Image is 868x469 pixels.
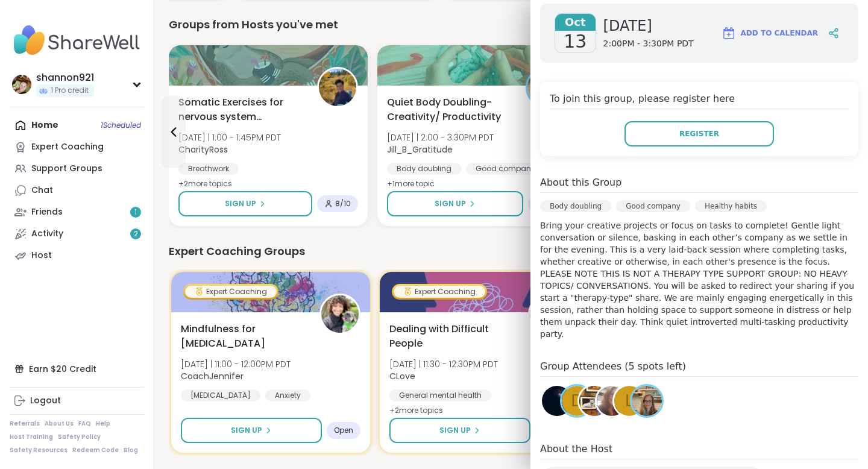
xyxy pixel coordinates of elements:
a: Support Groups [10,158,144,180]
span: 2 [134,229,138,239]
a: d [560,384,594,418]
div: Body doubling [540,200,611,212]
b: CLove [389,370,415,382]
div: Expert Coaching Groups [169,243,854,260]
b: CharityRoss [178,143,228,156]
div: Good company [466,163,545,175]
a: Referrals [10,420,40,428]
img: CoachJennifer [321,295,359,333]
span: Register [679,128,719,139]
span: [DATE] | 11:00 - 12:00PM PDT [181,358,291,370]
div: Expert Coaching [185,286,277,298]
img: AmberWolffWizard [579,386,609,416]
div: shannon921 [36,71,94,84]
span: d [571,389,583,413]
a: Redeem Code [72,446,119,455]
b: Jill_B_Gratitude [387,143,453,156]
img: ShareWell Nav Logo [10,19,144,61]
a: FAQ [78,420,91,428]
div: Body doubling [387,163,461,175]
a: About Us [45,420,74,428]
div: Groups from Hosts you've met [169,16,854,33]
span: 1 [134,207,137,218]
button: Sign Up [389,418,530,443]
h4: About this Group [540,175,621,190]
span: Dealing with Difficult People [389,322,515,351]
a: Activity2 [10,223,144,245]
div: Anxiety [265,389,310,401]
span: Somatic Exercises for nervous system regulation [178,95,304,124]
span: L [625,389,634,413]
span: Mindfulness for [MEDICAL_DATA] [181,322,306,351]
div: Expert Coaching [31,141,104,153]
div: Logout [30,395,61,407]
h4: To join this group, please register here [550,92,849,109]
div: General mental health [389,389,491,401]
span: Oct [555,14,596,31]
span: 1 Pro credit [51,86,89,96]
span: Quiet Body Doubling- Creativity/ Productivity [387,95,512,124]
span: [DATE] | 1:00 - 1:45PM PDT [178,131,281,143]
img: CharityRoss [319,69,356,106]
button: Sign Up [178,191,312,216]
div: Good company [616,200,690,212]
img: Jill_B_Gratitude [527,69,565,106]
a: L [612,384,646,418]
span: Sign Up [439,425,471,436]
img: dodi [597,386,627,416]
a: Safety Policy [58,433,101,441]
a: Host Training [10,433,53,441]
img: QueenOfTheNight [542,386,572,416]
a: Chat [10,180,144,201]
span: Add to Calendar [741,28,818,39]
span: [DATE] [603,16,694,36]
a: Logout [10,390,144,412]
span: Open [334,426,353,435]
p: Bring your creative projects or focus on tasks to complete! Gentle light conversation or silence,... [540,219,858,340]
div: Breathwork [178,163,239,175]
img: ShareWell Logomark [722,26,736,40]
a: dodi [595,384,629,418]
a: AmberWolffWizard [577,384,611,418]
span: [DATE] | 11:30 - 12:30PM PDT [389,358,498,370]
span: 2:00PM - 3:30PM PDT [603,38,694,50]
button: Add to Calendar [716,19,823,48]
a: Host [10,245,144,266]
span: Sign Up [231,425,262,436]
div: Host [31,250,52,262]
button: Register [624,121,774,146]
a: Blog [124,446,138,455]
div: Earn $20 Credit [10,358,144,380]
span: Sign Up [435,198,466,209]
a: Expert Coaching [10,136,144,158]
h4: About the Host [540,442,858,459]
b: CoachJennifer [181,370,244,382]
a: QueenOfTheNight [540,384,574,418]
div: Friends [31,206,63,218]
span: 13 [564,31,587,52]
a: Friends1 [10,201,144,223]
div: Support Groups [31,163,102,175]
div: Chat [31,184,53,197]
div: Activity [31,228,63,240]
span: 8 / 10 [335,199,351,209]
div: Healthy habits [695,200,767,212]
a: Jill_B_Gratitude [630,384,664,418]
button: Sign Up [181,418,322,443]
div: [MEDICAL_DATA] [181,389,260,401]
img: CLove [530,295,567,333]
h4: Group Attendees (5 spots left) [540,359,858,377]
div: Expert Coaching [394,286,485,298]
a: Help [96,420,110,428]
a: Safety Resources [10,446,68,455]
button: Sign Up [387,191,523,216]
img: Jill_B_Gratitude [632,386,662,416]
span: Sign Up [225,198,256,209]
img: shannon921 [12,75,31,94]
span: [DATE] | 2:00 - 3:30PM PDT [387,131,494,143]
